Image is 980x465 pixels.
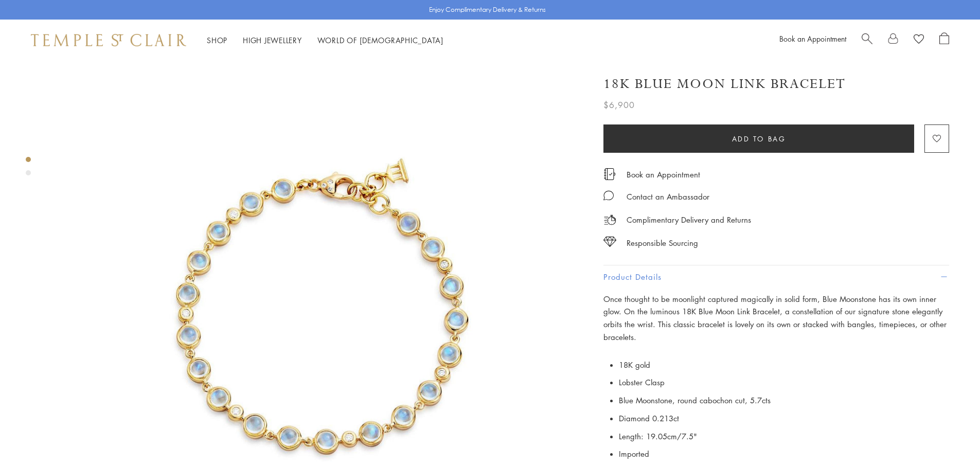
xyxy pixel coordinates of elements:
p: Once thought to be moonlight captured magically in solid form, Blue Moonstone has its own inner g... [603,293,949,344]
img: icon_appointment.svg [603,168,616,180]
a: Open Shopping Bag [939,32,949,48]
p: Complimentary Delivery and Returns [627,213,751,226]
nav: Main navigation [207,34,443,47]
li: Length: 19.05cm/7.5" [619,427,949,445]
img: Temple St. Clair [31,34,186,46]
div: Product gallery navigation [26,154,31,184]
li: Blue Moonstone, round cabochon cut, 5.7cts [619,391,949,409]
iframe: Gorgias live chat messenger [929,417,970,455]
span: $6,900 [603,98,635,112]
li: Imported [619,445,949,463]
span: Add to bag [732,133,786,145]
a: View Wishlist [914,32,924,48]
li: 18K gold [619,356,949,374]
a: Book an Appointment [627,169,700,180]
img: MessageIcon-01_2.svg [603,190,614,201]
h1: 18K Blue Moon Link Bracelet [603,75,846,93]
li: Lobster Clasp [619,373,949,391]
div: Responsible Sourcing [627,237,698,249]
a: Book an Appointment [779,33,846,44]
a: ShopShop [207,35,227,45]
button: Product Details [603,265,949,289]
a: Search [862,32,872,48]
a: High JewelleryHigh Jewellery [243,35,302,45]
p: Enjoy Complimentary Delivery & Returns [429,5,546,15]
img: icon_delivery.svg [603,213,616,226]
img: icon_sourcing.svg [603,237,616,247]
a: World of [DEMOGRAPHIC_DATA]World of [DEMOGRAPHIC_DATA] [317,35,443,45]
div: Contact an Ambassador [627,190,709,203]
button: Add to bag [603,124,914,153]
li: Diamond 0.213ct [619,409,949,427]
